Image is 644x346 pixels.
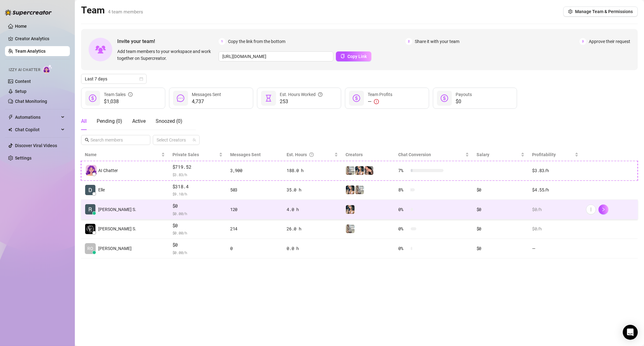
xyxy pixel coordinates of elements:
div: $0 [477,245,525,252]
span: [PERSON_NAME] S. [98,206,136,213]
span: 1 [219,38,225,45]
div: $3.83 /h [532,167,578,174]
a: Home [15,24,27,29]
span: $ 0.00 /h [172,210,223,217]
span: Salary [477,152,489,157]
img: izzy-ai-chatter-avatar-DDCN_rTZ.svg [86,165,97,176]
span: Copy Link [347,54,367,59]
span: $0 [172,241,223,249]
span: Messages Sent [192,92,221,97]
span: 4,737 [192,98,221,105]
span: right [601,207,606,212]
div: Pending ( 0 ) [97,118,122,125]
span: thunderbolt [8,115,13,120]
span: Invite your team! [117,37,219,45]
span: copy [341,54,345,58]
div: $0 /h [532,225,578,232]
a: Chat Monitoring [15,99,47,104]
span: Manage Team & Permissions [575,9,633,14]
div: 26.0 h [287,225,338,232]
div: Open Intercom Messenger [623,325,638,340]
th: Creators [342,149,395,161]
img: Dakota [346,205,355,214]
span: 4 team members [108,9,143,15]
span: $ 0.00 /h [172,249,223,256]
span: Elle [98,186,105,193]
span: Chat Copilot [15,125,59,135]
div: 35.0 h [287,186,338,193]
span: AI Chatter [98,167,118,174]
span: team [192,138,196,142]
a: Settings [15,156,31,161]
div: 120 [230,206,279,213]
span: Share it with your team [415,38,459,45]
span: 3 [579,38,586,45]
img: Chat Copilot [8,127,12,132]
span: $0 [456,98,472,105]
button: Copy Link [336,51,371,61]
span: question-circle [318,91,322,98]
div: Est. Hours [287,151,333,158]
span: Profitability [532,152,556,157]
span: [PERSON_NAME] S. [98,225,136,232]
span: Active [132,118,146,124]
div: $0 [477,186,525,193]
span: Add team members to your workspace and work together on Supercreator. [117,48,216,62]
div: 4.0 h [287,206,338,213]
span: $ 3.83 /h [172,171,223,178]
button: Manage Team & Permissions [563,7,638,17]
a: Content [15,79,31,84]
span: 0 % [398,225,408,232]
div: 188.0 h [287,167,338,174]
span: 0 % [398,245,408,252]
span: [PERSON_NAME] [98,245,132,252]
img: logo-BBDzfeDw.svg [5,9,52,16]
span: Team Profits [368,92,392,97]
span: Chat Conversion [398,152,431,157]
img: Erika [355,185,364,194]
div: 3,900 [230,167,279,174]
span: Copy the link from the bottom [228,38,285,45]
div: $4.55 /h [532,186,578,193]
span: hourglass [265,94,272,102]
span: setting [568,9,573,14]
img: Renz Sinfluence [85,204,95,214]
span: 0 % [398,206,408,213]
span: 2 [405,38,412,45]
span: $1,038 [104,98,133,105]
div: $0 [477,225,525,232]
input: Search members [90,137,142,143]
span: info-circle [128,91,133,98]
span: $719.52 [172,163,223,171]
a: Discover Viral Videos [15,143,57,148]
span: Private Sales [172,152,199,157]
div: — [368,98,392,105]
span: search [85,138,89,142]
span: dollar-circle [353,94,360,102]
div: Est. Hours Worked [280,91,322,98]
span: 8 % [398,186,408,193]
span: Last 7 days [85,74,143,84]
span: more [589,207,593,212]
td: — [528,239,582,258]
span: Messages Sent [230,152,261,157]
span: 253 [280,98,322,105]
span: 7 % [398,167,408,174]
span: calendar [139,77,143,81]
span: Automations [15,112,59,122]
span: Name [85,151,160,158]
img: Landry St.patri… [85,224,95,234]
span: dollar-circle [89,94,96,102]
img: Dakota [355,166,364,175]
div: 503 [230,186,279,193]
img: Erika [346,166,355,175]
h2: Team [81,4,143,16]
a: Setup [15,89,27,94]
span: Approve their request [589,38,630,45]
div: 0.0 h [287,245,338,252]
div: 214 [230,225,279,232]
span: $ 9.10 /h [172,191,223,197]
img: Elle [85,185,95,195]
span: Izzy AI Chatter [9,67,40,73]
img: Bonnie [365,166,373,175]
